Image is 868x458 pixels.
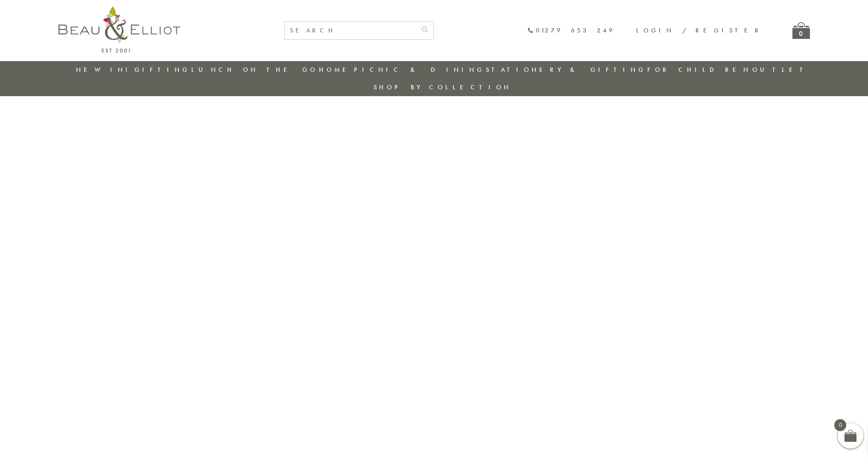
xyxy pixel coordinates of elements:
[752,65,809,74] a: Outlet
[319,65,353,74] a: Home
[285,22,416,39] input: SEARCH
[191,65,318,74] a: Lunch On The Go
[76,65,133,74] a: New in!
[58,6,180,53] img: logo
[636,26,763,35] a: Login / Register
[834,419,846,431] span: 0
[354,65,485,74] a: Picnic & Dining
[134,65,190,74] a: Gifting
[792,22,810,39] a: 0
[527,27,615,34] a: 01279 653 249
[374,83,511,91] a: Shop by collection
[647,65,751,74] a: For Children
[486,65,646,74] a: Stationery & Gifting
